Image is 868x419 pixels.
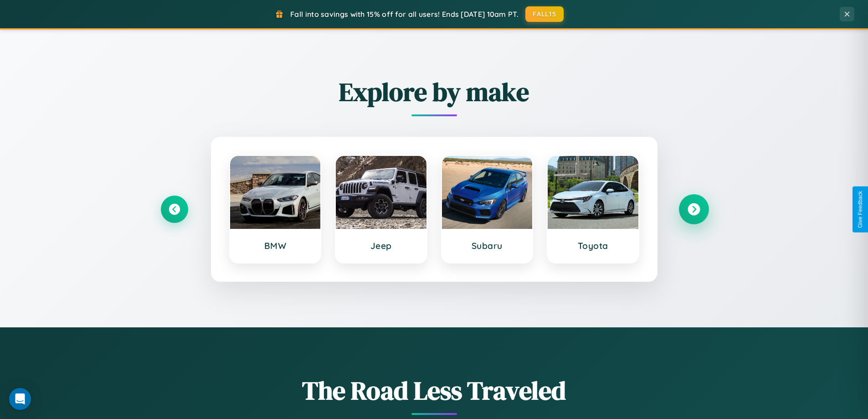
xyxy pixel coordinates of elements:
h2: Explore by make [161,74,708,109]
span: Fall into savings with 15% off for all users! Ends [DATE] 10am PT. [290,10,519,19]
h3: Toyota [557,240,629,251]
h3: Subaru [451,240,524,251]
div: Open Intercom Messenger [9,388,31,410]
h3: BMW [239,240,312,251]
h1: The Road Less Traveled [161,373,708,408]
div: Give Feedback [857,191,863,228]
h3: Jeep [345,240,417,251]
button: FALL15 [525,6,564,22]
